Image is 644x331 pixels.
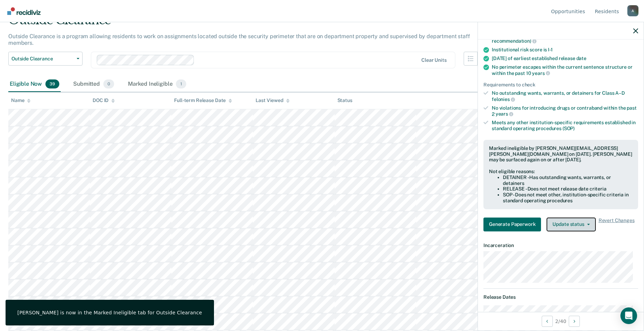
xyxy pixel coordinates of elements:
[627,5,638,16] button: Profile dropdown button
[11,97,31,103] div: Name
[256,97,289,103] div: Last Viewed
[8,13,491,33] div: Outside Clearance
[11,56,74,62] span: Outside Clearance
[478,312,644,330] div: 2 / 40
[492,105,638,117] div: No violations for introducing drugs or contraband within the past 2
[492,47,638,53] div: Institutional risk score is
[127,77,188,92] div: Marked Ineligible
[337,97,352,103] div: Status
[576,56,586,61] span: date
[45,79,59,88] span: 39
[503,192,633,204] li: SOP - Does not meet other, institution-specific criteria in standard operating procedures
[176,79,186,88] span: 1
[483,243,638,248] dt: Incarceration
[547,218,595,231] button: Update status
[421,57,447,63] div: Clear units
[599,218,635,231] span: Revert Changes
[532,70,550,76] span: years
[17,309,202,316] div: [PERSON_NAME] is now in the Marked Ineligible tab for Outside Clearance
[7,7,41,15] img: Recidiviz
[483,218,541,231] button: Generate Paperwork
[93,97,115,103] div: DOC ID
[483,82,638,88] div: Requirements to check
[8,33,470,46] p: Outside Clearance is a program allowing residents to work on assignments located outside the secu...
[174,97,232,103] div: Full-term Release Date
[489,169,633,175] div: Not eligible reasons:
[492,90,638,102] div: No outstanding wants, warrants, or detainers for Class A–D
[496,111,513,117] span: years
[620,307,637,324] div: Open Intercom Messenger
[103,79,114,88] span: 0
[627,5,638,16] div: A
[492,64,638,76] div: No perimeter escapes within the current sentence structure or within the past 10
[503,186,633,192] li: RELEASE - Does not meet release date criteria
[503,175,633,186] li: DETAINER - Has outstanding wants, warrants, or detainers
[72,77,115,92] div: Submitted
[492,38,536,44] span: recommendation)
[492,56,638,61] div: [DATE] of earliest established release
[483,294,638,300] dt: Release Dates
[8,77,61,92] div: Eligible Now
[492,120,638,131] div: Meets any other institution-specific requirements established in standard operating procedures
[569,316,580,327] button: Next Opportunity
[542,316,553,327] button: Previous Opportunity
[548,47,553,52] span: I-1
[489,145,633,163] div: Marked ineligible by [PERSON_NAME][EMAIL_ADDRESS][PERSON_NAME][DOMAIN_NAME] on [DATE]. [PERSON_NA...
[492,96,515,102] span: felonies
[563,126,575,131] span: (SOP)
